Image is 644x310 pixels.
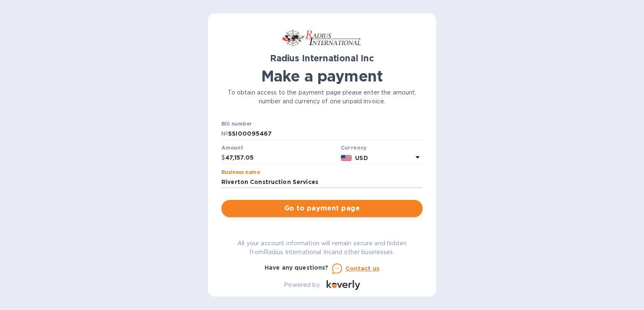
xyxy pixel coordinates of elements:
input: Enter bill number [228,128,423,140]
h1: Make a payment [221,67,423,85]
img: USD [341,155,352,161]
label: Amount [221,146,243,151]
p: To obtain access to the payment page please enter the amount, number and currency of one unpaid i... [221,88,423,106]
b: Have any questions? [265,264,329,271]
b: Currency [341,144,367,151]
p: № [221,129,228,138]
input: Enter business name [221,176,423,189]
p: All your account information will remain secure and hidden from Radius International Inc and othe... [221,239,423,257]
u: Contact us [345,265,380,272]
span: Go to payment page [228,203,416,213]
label: Business name [221,170,260,175]
input: 0.00 [225,152,338,164]
p: Powered by [284,281,319,289]
b: Radius International Inc [270,53,374,63]
button: Go to payment page [221,200,423,217]
p: $ [221,153,225,162]
label: Bill number [221,121,252,126]
b: USD [355,155,368,161]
